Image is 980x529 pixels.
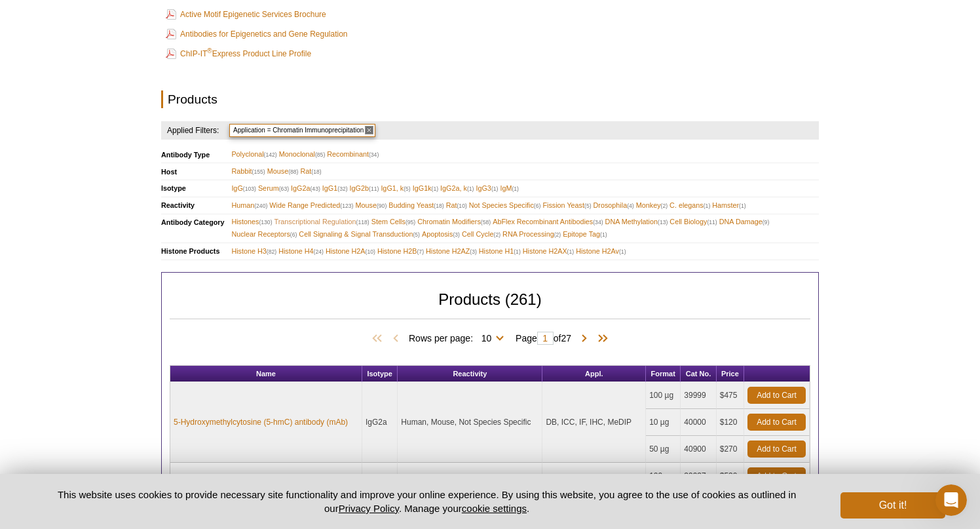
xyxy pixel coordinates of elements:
span: Histone H4 [278,245,324,258]
td: DB, ICC, IF, IHC, MeDIP [542,382,646,463]
td: ChIP, ICC, IF, IHC, IP, WB [542,463,646,517]
span: DNA Damage [719,216,770,228]
span: (1) [739,203,746,209]
span: Histone H2AX [523,245,574,258]
h2: Products [161,90,694,108]
a: Privacy Policy [339,503,399,514]
span: (18) [311,168,321,175]
a: Add to Cart [747,387,806,404]
span: Budding Yeast [388,199,443,212]
span: Last Page [591,332,611,345]
span: IgG1 [322,182,348,195]
span: Histone H2B [377,245,424,258]
span: (4) [627,203,634,209]
td: 100 µg [646,382,681,409]
span: Drosophila [594,199,634,212]
span: (3) [470,248,477,255]
span: (1) [567,248,575,255]
span: First Page [369,332,389,345]
a: Active Motif Epigenetic Services Brochure [166,7,326,22]
td: $270 [717,436,744,463]
span: (1) [491,186,499,192]
span: Histone H1 [479,245,521,258]
span: (5) [413,231,420,238]
td: 39937 [681,463,716,490]
th: Reactivity [398,366,542,382]
a: ChIP-IT®Express Product Line Profile [166,46,311,62]
span: (130) [259,219,272,225]
td: 39999 [681,382,716,409]
td: Human, Mouse, Not Species Specific [398,382,542,463]
span: Monoclonal [279,148,326,161]
span: (34) [369,151,379,158]
span: C. elegans [669,199,710,212]
span: Rat [446,199,467,212]
th: Appl. [542,366,646,382]
span: (155) [252,168,265,175]
span: Cell Biology [669,216,717,228]
th: Isotype [161,180,231,197]
span: Histones [231,216,272,228]
span: (13) [658,219,668,225]
span: (1) [704,203,711,209]
span: Polyclonal [231,148,276,161]
span: (6) [534,203,541,209]
td: 40900 [681,436,716,463]
span: (5) [584,203,592,209]
span: DNA Methylation [605,216,668,228]
td: 10 µg [646,409,681,436]
span: (11) [707,219,717,225]
span: Fission Yeast [542,199,591,212]
span: IgG [231,182,256,195]
a: Add to Cart [747,467,806,484]
td: IgG [362,463,398,517]
span: IgG1, k [381,182,410,195]
span: Not Species Specific [469,199,541,212]
th: Price [717,366,744,382]
span: Rabbit [231,165,265,178]
span: (24) [314,248,324,255]
span: (18) [434,203,443,209]
td: $475 [717,382,744,409]
span: (43) [311,186,320,192]
span: (82) [267,248,276,255]
button: cookie settings [462,503,527,514]
th: Name [170,366,362,382]
span: (3) [453,231,460,238]
th: Cat No. [681,366,716,382]
span: (5) [404,186,411,192]
span: (11) [369,186,379,192]
span: Stem Cells [371,216,416,228]
span: Transcriptional Regulation [274,216,369,228]
span: (1) [514,248,521,255]
td: 40000 [681,409,716,436]
span: (95) [405,219,415,225]
span: (90) [377,203,386,209]
th: Histone Products [161,243,231,260]
span: IgG3 [476,182,498,195]
td: $530 [717,463,744,490]
span: Rows per page: [409,331,509,344]
span: Histone H2AZ [426,245,477,258]
span: Cell Signaling & Signal Transduction [299,228,420,241]
a: Add to Cart [747,414,806,431]
span: Mouse [267,165,299,178]
span: (2) [554,231,561,238]
span: (10) [366,248,375,255]
span: IgG2a, k [440,182,474,195]
button: Got it! [840,492,945,519]
span: (1) [600,231,607,238]
span: Wide Range Predicted [269,199,353,212]
td: 50 µg [646,436,681,463]
h4: Applied Filters: [161,121,220,140]
h2: Products (261) [170,294,810,319]
th: Antibody Type [161,146,231,163]
span: (85) [315,151,325,158]
span: Apoptosis [422,228,460,241]
th: Format [646,366,681,382]
span: IgG2a [291,182,320,195]
span: (1) [512,186,519,192]
span: (1) [432,186,439,192]
span: Previous Page [389,332,402,345]
span: IgM [500,182,519,195]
